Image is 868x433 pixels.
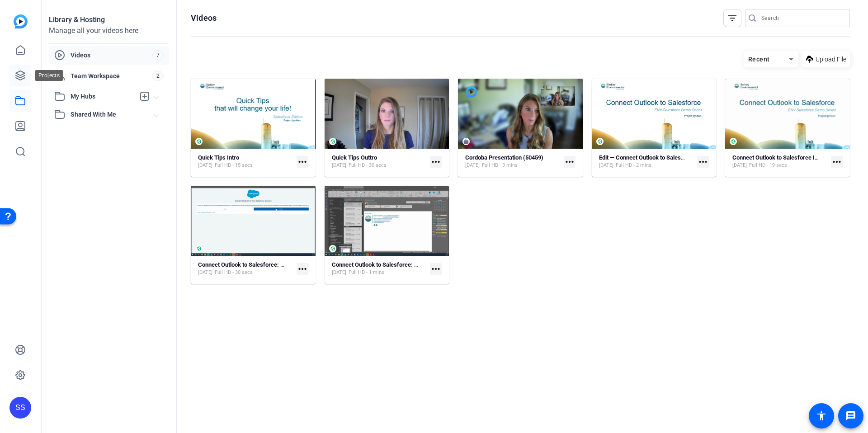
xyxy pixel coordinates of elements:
[332,162,346,169] span: [DATE]
[14,14,28,28] img: blue-gradient.svg
[215,269,253,276] span: Full HD - 30 secs
[732,154,827,169] a: Connect Outlook to Salesforce Intro: PPT Version[DATE]Full HD - 19 secs
[732,162,747,169] span: [DATE]
[697,156,709,168] mat-icon: more_horiz
[191,13,217,24] h1: Videos
[465,154,543,161] strong: Cordoba Presentation (50459)
[430,156,442,168] mat-icon: more_horiz
[71,92,135,101] span: My Hubs
[831,156,843,168] mat-icon: more_horiz
[71,110,155,119] span: Shared With Me
[198,269,212,276] span: [DATE]
[332,261,466,268] strong: Connect Outlook to Salesforce: Screen share Part 1
[49,87,169,105] mat-expansion-panel-header: My Hubs
[761,13,843,24] input: Search
[332,154,427,169] a: Quick Tips Outtro[DATE]Full HD - 30 secs
[71,51,152,60] span: Videos
[816,55,846,64] span: Upload File
[749,162,787,169] span: Full HD - 19 secs
[332,261,427,276] a: Connect Outlook to Salesforce: Screen share Part 1[DATE]Full HD - 1 mins
[71,71,152,80] span: Team Workspace
[465,154,560,169] a: Cordoba Presentation (50459)[DATE]Full HD - 3 mins
[35,70,63,81] div: Projects
[599,162,613,169] span: [DATE]
[297,263,308,275] mat-icon: more_horiz
[49,14,169,25] div: Library & Hosting
[349,162,387,169] span: Full HD - 30 secs
[152,71,164,81] span: 2
[152,50,164,60] span: 7
[9,397,31,419] div: SS
[349,269,384,276] span: Full HD - 1 mins
[816,410,827,421] mat-icon: accessibility
[332,269,346,276] span: [DATE]
[845,410,856,421] mat-icon: message
[198,261,293,276] a: Connect Outlook to Salesforce: Screen share Part 2[DATE]Full HD - 30 secs
[616,162,651,169] span: Full HD - 2 mins
[297,156,308,168] mat-icon: more_horiz
[465,162,480,169] span: [DATE]
[332,154,377,161] strong: Quick Tips Outtro
[215,162,253,169] span: Full HD - 15 secs
[802,51,850,67] button: Upload File
[599,154,694,169] a: Edit — Connect Outlook to Salesforce[DATE]Full HD - 2 mins
[198,154,239,161] strong: Quick Tips Intro
[198,154,293,169] a: Quick Tips Intro[DATE]Full HD - 15 secs
[564,156,576,168] mat-icon: more_horiz
[748,56,770,63] span: Recent
[49,105,169,123] mat-expansion-panel-header: Shared With Me
[727,13,738,24] mat-icon: filter_list
[198,162,212,169] span: [DATE]
[49,25,169,36] div: Manage all your videos here
[198,261,332,268] strong: Connect Outlook to Salesforce: Screen share Part 2
[430,263,442,275] mat-icon: more_horiz
[732,154,861,161] strong: Connect Outlook to Salesforce Intro: PPT Version
[599,154,695,161] strong: Edit — Connect Outlook to Salesforce
[482,162,518,169] span: Full HD - 3 mins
